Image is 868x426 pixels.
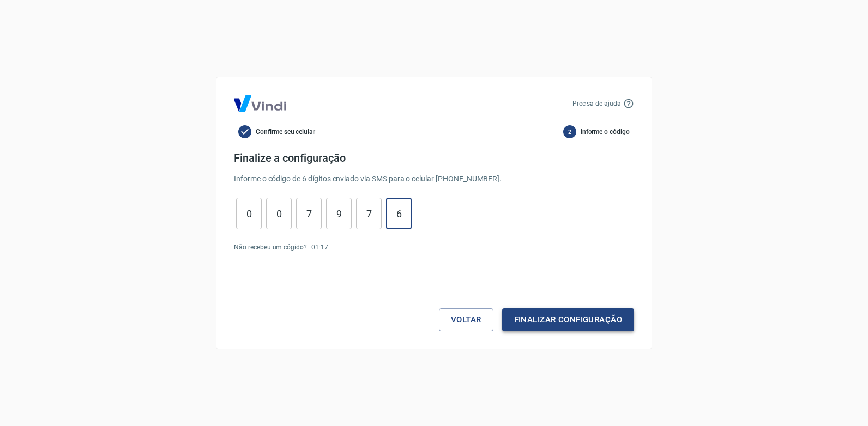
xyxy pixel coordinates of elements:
span: Confirme seu celular [256,127,315,137]
text: 2 [568,129,571,136]
img: Logo Vind [234,95,286,112]
button: Voltar [439,308,493,331]
button: Finalizar configuração [502,308,634,331]
p: Precisa de ajuda [572,99,621,108]
h4: Finalize a configuração [234,151,634,165]
p: 01 : 17 [311,242,328,252]
span: Informe o código [581,127,630,137]
p: Não recebeu um cógido? [234,242,307,252]
p: Informe o código de 6 dígitos enviado via SMS para o celular [PHONE_NUMBER] . [234,173,634,185]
